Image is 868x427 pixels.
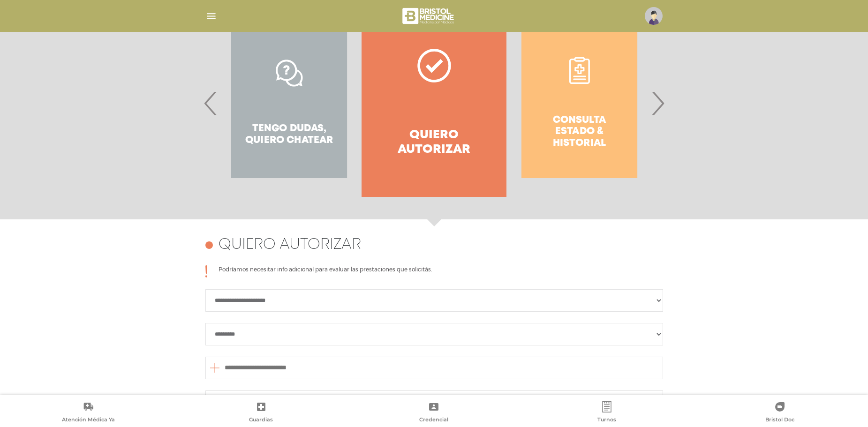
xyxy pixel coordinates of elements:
[202,78,220,128] span: Previous
[205,10,217,22] img: Cober_menu-lines-white.svg
[175,401,348,425] a: Guardias
[693,401,866,425] a: Bristol Doc
[649,78,667,128] span: Next
[362,9,506,197] a: Quiero autorizar
[378,128,490,157] h4: Quiero autorizar
[347,401,521,425] a: Credencial
[419,416,448,425] span: Credencial
[62,416,115,425] span: Atención Médica Ya
[645,7,663,25] img: profile-placeholder.svg
[597,416,616,425] span: Turnos
[249,416,273,425] span: Guardias
[219,236,361,254] h4: Quiero autorizar
[219,265,432,277] p: Podríamos necesitar info adicional para evaluar las prestaciones que solicitás.
[521,401,694,425] a: Turnos
[765,416,794,425] span: Bristol Doc
[2,401,175,425] a: Atención Médica Ya
[401,5,457,27] img: bristol-medicine-blanco.png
